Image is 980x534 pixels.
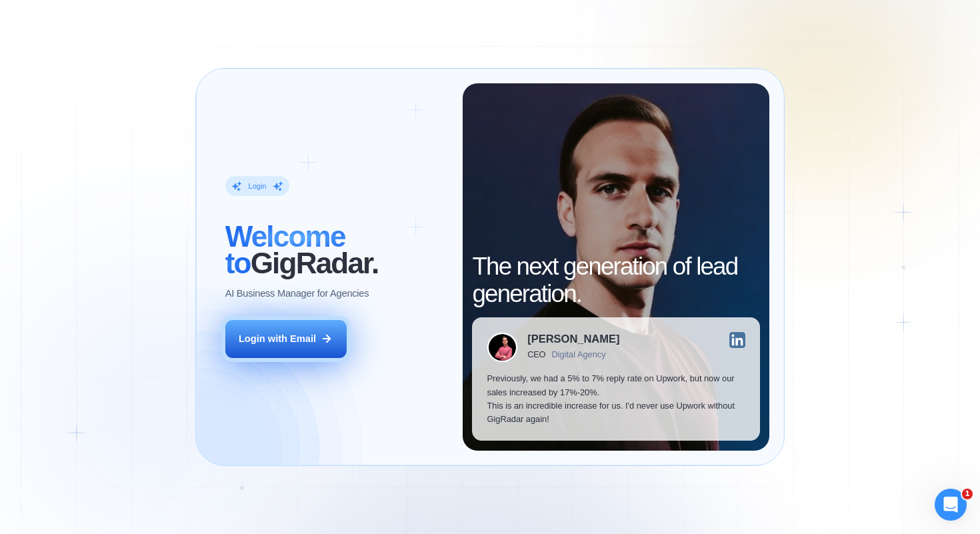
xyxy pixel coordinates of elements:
[225,287,369,300] p: AI Business Manager for Agencies
[225,320,347,358] button: Login with Email
[527,334,619,345] div: [PERSON_NAME]
[225,223,448,277] h2: ‍ GigRadar.
[225,220,345,279] span: Welcome to
[487,372,745,426] p: Previously, we had a 5% to 7% reply rate on Upwork, but now our sales increased by 17%-20%. This ...
[527,350,545,360] div: CEO
[962,489,973,499] span: 1
[239,332,316,345] div: Login with Email
[935,489,967,521] iframe: Intercom live chat
[472,253,759,307] h2: The next generation of lead generation.
[249,181,267,191] div: Login
[552,350,606,360] div: Digital Agency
